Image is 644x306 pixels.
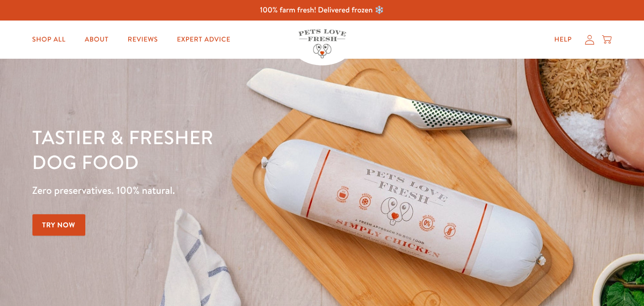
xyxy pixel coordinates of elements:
a: About [77,30,116,49]
a: Help [547,30,580,49]
a: Try Now [32,214,86,236]
a: Reviews [120,30,165,49]
img: Pets Love Fresh [298,29,346,58]
a: Shop All [25,30,73,49]
h1: Tastier & fresher dog food [32,125,419,174]
p: Zero preservatives. 100% natural. [32,182,419,199]
a: Expert Advice [169,30,238,49]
